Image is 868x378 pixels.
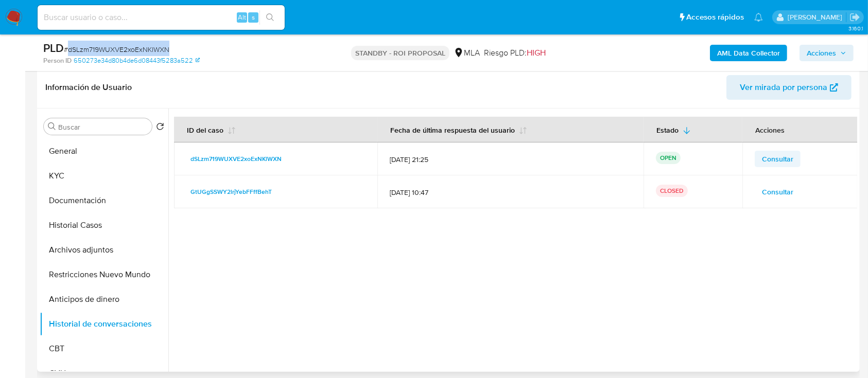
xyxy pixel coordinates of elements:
[717,45,780,61] b: AML Data Collector
[800,45,854,61] button: Acciones
[40,213,168,238] button: Historial Casos
[43,40,64,56] b: PLD
[754,13,763,22] a: Notificaciones
[43,56,72,65] b: Person ID
[156,122,164,134] button: Volver al orden por defecto
[74,56,200,65] a: 650273e34d80b4de6d08443f5283a522
[710,45,787,61] button: AML Data Collector
[40,139,168,164] button: General
[238,12,246,22] span: Alt
[48,122,56,131] button: Buscar
[686,12,744,23] span: Accesos rápidos
[40,336,168,361] button: CBT
[788,12,846,22] p: ezequiel.castrillon@mercadolibre.com
[484,47,546,59] span: Riesgo PLD:
[252,12,255,22] span: s
[40,262,168,287] button: Restricciones Nuevo Mundo
[259,10,281,25] button: search-icon
[38,11,285,24] input: Buscar usuario o caso...
[64,44,169,55] span: # dSLzm719WUXVE2xoExNKlWXN
[807,45,836,61] span: Acciones
[848,24,863,32] span: 3.160.1
[40,188,168,213] button: Documentación
[351,46,449,60] p: STANDBY - ROI PROPOSAL
[40,312,168,336] button: Historial de conversaciones
[40,287,168,312] button: Anticipos de dinero
[527,47,546,59] span: HIGH
[740,75,827,100] span: Ver mirada por persona
[849,12,860,23] a: Salir
[454,47,480,59] div: MLA
[726,75,852,100] button: Ver mirada por persona
[58,122,148,132] input: Buscar
[40,164,168,188] button: KYC
[45,82,132,93] h1: Información de Usuario
[40,238,168,262] button: Archivos adjuntos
